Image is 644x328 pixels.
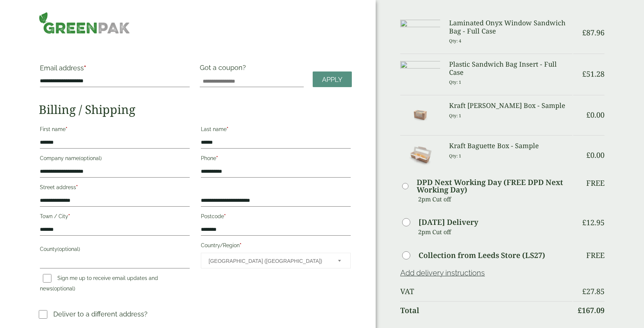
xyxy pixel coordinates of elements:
[66,126,67,132] abbr: required
[200,64,249,75] label: Got a coupon?
[419,219,478,226] label: [DATE] Delivery
[201,240,351,253] label: Country/Region
[586,110,604,120] bdi: 0.00
[79,155,102,161] span: (optional)
[40,275,158,294] label: Sign me up to receive email updates and news
[586,179,604,188] p: Free
[201,124,351,137] label: Last name
[449,60,573,76] h3: Plastic Sandwich Bag Insert - Full Case
[582,69,604,79] bdi: 51.28
[240,242,241,248] abbr: required
[582,28,586,38] span: £
[582,217,604,227] bdi: 12.95
[84,64,86,72] abbr: required
[449,153,461,159] small: Qty: 1
[586,150,590,160] span: £
[582,69,586,79] span: £
[419,252,545,259] label: Collection from Leeds Store (LS27)
[216,155,218,161] abbr: required
[400,283,572,300] th: VAT
[201,153,351,166] label: Phone
[40,124,190,137] label: First name
[449,142,573,150] h3: Kraft Baguette Box - Sample
[201,253,351,268] span: Country/Region
[76,184,78,190] abbr: required
[40,182,190,195] label: Street address
[209,253,328,269] span: United Kingdom (UK)
[449,113,461,118] small: Qty: 1
[201,211,351,224] label: Postcode
[400,268,485,277] a: Add delivery instructions
[313,71,352,87] a: Apply
[578,305,604,315] bdi: 167.09
[40,244,190,257] label: County
[40,65,190,75] label: Email address
[578,305,582,315] span: £
[449,79,461,85] small: Qty: 1
[227,126,228,132] abbr: required
[400,301,572,319] th: Total
[586,150,604,160] bdi: 0.00
[417,179,572,194] label: DPD Next Working Day (FREE DPD Next Working Day)
[582,217,586,227] span: £
[586,110,590,120] span: £
[53,309,148,319] p: Deliver to a different address?
[586,251,604,260] p: Free
[418,194,572,205] p: 2pm Cut off
[582,286,604,296] bdi: 27.85
[39,102,352,117] h2: Billing / Shipping
[224,213,226,219] abbr: required
[582,286,586,296] span: £
[68,213,70,219] abbr: required
[449,102,573,110] h3: Kraft [PERSON_NAME] Box - Sample
[40,211,190,224] label: Town / City
[582,28,604,38] bdi: 87.96
[53,286,75,292] span: (optional)
[40,153,190,166] label: Company name
[322,76,342,84] span: Apply
[418,226,572,238] p: 2pm Cut off
[43,274,51,283] input: Sign me up to receive email updates and news(optional)
[449,38,461,44] small: Qty: 4
[57,246,80,252] span: (optional)
[449,19,573,35] h3: Laminated Onyx Window Sandwich Bag - Full Case
[39,12,130,34] img: GreenPak Supplies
